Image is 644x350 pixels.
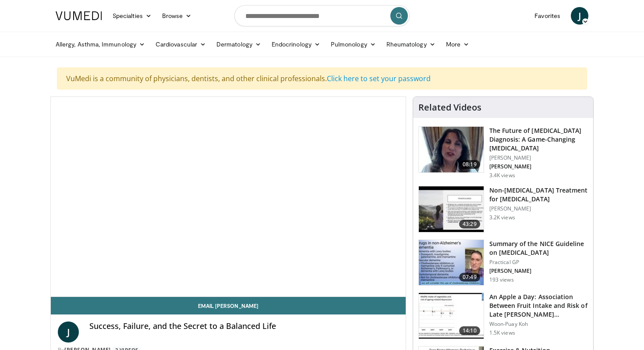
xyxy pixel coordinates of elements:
[57,68,587,89] div: VuMedi is a community of physicians, dentists, and other clinical professionals.
[418,102,481,113] h4: Related Videos
[489,239,588,257] h3: Summary of the NICE Guideline on [MEDICAL_DATA]
[418,293,588,339] a: 14:10 An Apple a Day: Association Between Fruit Intake and Risk of Late [PERSON_NAME]… Woon-Puay ...
[419,186,484,232] img: eb9441ca-a77b-433d-ba99-36af7bbe84ad.150x105_q85_crop-smart_upscale.jpg
[418,239,588,286] a: 07:49 Summary of the NICE Guideline on [MEDICAL_DATA] Practical GP [PERSON_NAME] 193 views
[107,7,157,25] a: Specialties
[489,126,588,153] h3: The Future of [MEDICAL_DATA] Diagnosis: A Game-Changing [MEDICAL_DATA]
[418,186,588,232] a: 43:29 Non-[MEDICAL_DATA] Treatment for [MEDICAL_DATA] [PERSON_NAME] 3.2K views
[489,293,588,319] h3: An Apple a Day: Association Between Fruit Intake and Risk of Late [PERSON_NAME]…
[459,220,480,229] span: 43:29
[459,160,480,169] span: 08:19
[489,214,515,221] p: 3.2K views
[56,11,102,20] img: VuMedi Logo
[489,186,588,204] h3: Non-[MEDICAL_DATA] Treatment for [MEDICAL_DATA]
[459,326,480,335] span: 14:10
[489,329,515,336] p: 1.5K views
[51,97,406,297] video-js: Video Player
[327,74,431,83] a: Click here to set your password
[571,7,588,25] a: J
[529,7,566,25] a: Favorites
[419,293,484,339] img: 0fb96a29-ee07-42a6-afe7-0422f9702c53.150x105_q85_crop-smart_upscale.jpg
[326,36,381,53] a: Pulmonology
[489,259,588,266] p: Practical GP
[51,297,406,314] a: Email [PERSON_NAME]
[489,268,588,275] p: [PERSON_NAME]
[150,36,211,53] a: Cardiovascular
[489,172,515,179] p: 3.4K views
[50,36,150,53] a: Allergy, Asthma, Immunology
[441,36,474,53] a: More
[211,36,266,53] a: Dermatology
[489,276,514,283] p: 193 views
[419,127,484,172] img: 5773f076-af47-4b25-9313-17a31d41bb95.150x105_q85_crop-smart_upscale.jpg
[157,7,197,25] a: Browse
[234,5,410,26] input: Search topics, interventions
[489,154,588,161] p: [PERSON_NAME]
[381,36,441,53] a: Rheumatology
[58,321,79,343] a: J
[459,273,480,282] span: 07:49
[89,321,399,331] h4: Success, Failure, and the Secret to a Balanced Life
[419,240,484,286] img: 8e949c61-8397-4eef-823a-95680e5d1ed1.150x105_q85_crop-smart_upscale.jpg
[266,36,326,53] a: Endocrinology
[489,321,588,328] p: Woon-Puay Koh
[489,205,588,212] p: [PERSON_NAME]
[489,163,588,170] p: [PERSON_NAME]
[418,126,588,179] a: 08:19 The Future of [MEDICAL_DATA] Diagnosis: A Game-Changing [MEDICAL_DATA] [PERSON_NAME] [PERSO...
